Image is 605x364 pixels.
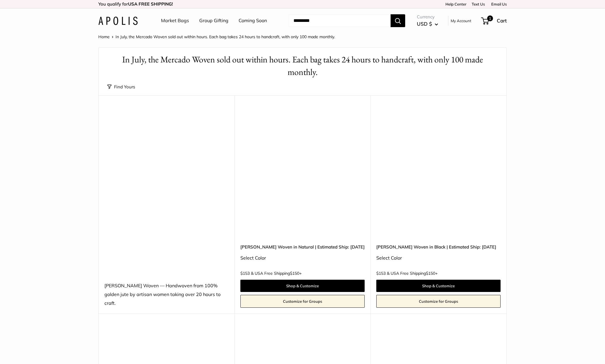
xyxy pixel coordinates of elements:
img: Apolis [98,17,138,25]
h1: In July, the Mercado Woven sold out within hours. Each bag takes 24 hours to handcraft, with only... [107,53,498,78]
span: $150 [290,271,299,276]
a: 1 Cart [482,16,507,25]
span: Currency [417,13,438,21]
div: [PERSON_NAME] Woven — Handwoven from 100% golden jute by artisan women taking over 20 hours to cr... [104,281,229,308]
input: Search... [289,14,391,27]
a: Home [98,34,110,39]
button: Find Yours [107,83,135,91]
a: Shop & Customize [376,280,501,292]
strong: USA FREE SHIPPING! [128,1,173,7]
span: Cart [497,17,507,24]
div: Select Color [240,254,365,262]
span: $150 [426,271,435,276]
a: [PERSON_NAME] Woven in Natural | Estimated Ship: [DATE] [240,244,365,250]
a: Help Center [443,2,466,6]
a: [PERSON_NAME] Woven in Black | Estimated Ship: [DATE] [376,244,501,250]
a: Mercado Woven in Natural | Estimated Ship: Oct. 19thMercado Woven in Natural | Estimated Ship: Oc... [240,110,365,234]
span: $153 [240,271,250,276]
a: Coming Soon [239,16,267,25]
nav: Breadcrumb [98,33,335,41]
a: Mercado Woven in Black | Estimated Ship: Oct. 19thMercado Woven in Black | Estimated Ship: Oct. 19th [376,110,501,234]
a: Market Bags [161,16,189,25]
a: Text Us [472,2,485,6]
a: Customize for Groups [376,295,501,308]
span: In July, the Mercado Woven sold out within hours. Each bag takes 24 hours to handcraft, with only... [116,34,335,39]
a: Email Us [489,2,507,6]
div: Select Color [376,254,501,262]
span: $153 [376,271,386,276]
a: Shop & Customize [240,280,365,292]
span: USD $ [417,21,432,27]
span: & USA Free Shipping + [387,271,438,275]
button: Search [391,14,405,27]
span: 1 [487,15,493,21]
a: My Account [451,17,471,24]
a: Group Gifting [199,16,228,25]
span: & USA Free Shipping + [251,271,302,275]
a: Customize for Groups [240,295,365,308]
button: USD $ [417,19,438,29]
